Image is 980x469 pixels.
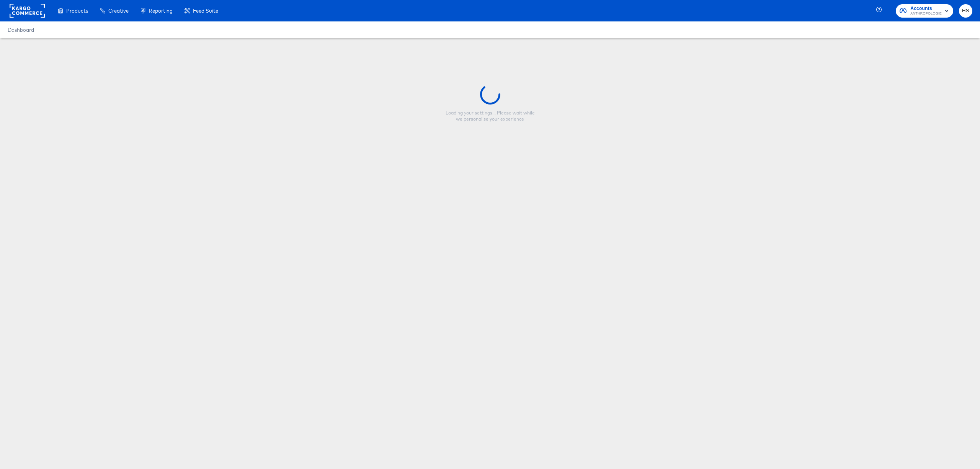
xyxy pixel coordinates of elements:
span: Feed Suite [193,8,218,14]
div: Loading your settings... Please wait while we personalise your experience [442,110,538,122]
span: ANTHROPOLOGIE [910,11,942,17]
span: Creative [108,8,129,14]
span: Reporting [149,8,173,14]
span: Products [66,8,88,14]
button: AccountsANTHROPOLOGIE [896,4,953,18]
a: Dashboard [8,27,34,33]
span: HS [962,7,969,15]
button: HS [959,4,972,18]
span: Accounts [910,5,942,13]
